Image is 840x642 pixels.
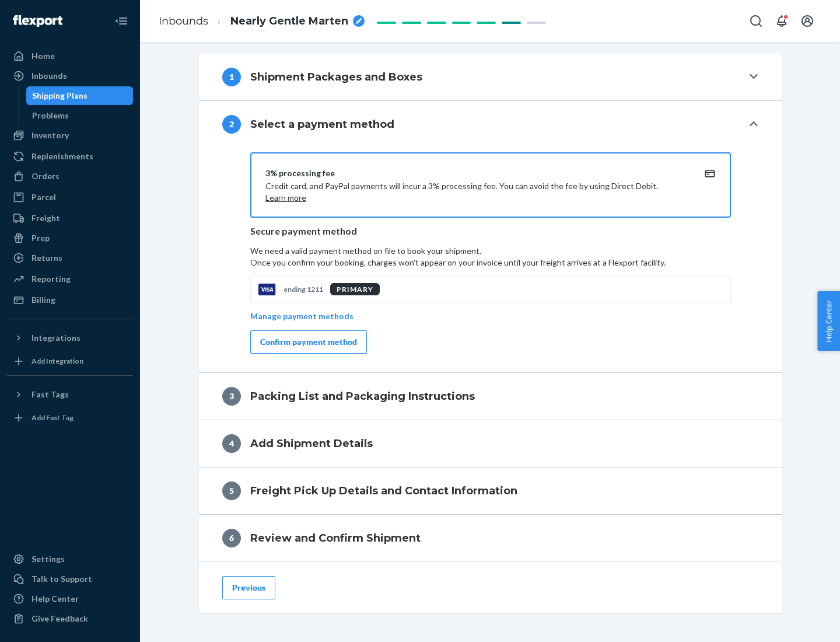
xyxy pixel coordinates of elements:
button: Fast Tags [7,385,133,404]
img: Flexport logo [13,15,62,27]
a: Parcel [7,188,133,207]
a: Home [7,47,133,65]
div: Orders [32,170,60,182]
button: Confirm payment method [250,330,367,354]
div: Home [32,50,55,62]
button: Open notifications [770,9,793,33]
p: Manage payment methods [250,310,353,322]
h4: Freight Pick Up Details and Contact Information [250,483,517,498]
a: Freight [7,209,133,228]
a: Replenishments [7,147,133,166]
div: 6 [222,529,241,547]
span: Nearly Gentle Marten [230,14,348,29]
div: 2 [222,115,241,134]
div: Fast Tags [32,389,69,400]
div: Add Integration [32,356,83,366]
h4: Review and Confirm Shipment [250,531,421,546]
button: Give Feedback [7,609,133,628]
div: Inventory [32,130,69,141]
div: Freight [32,212,60,224]
a: Problems [26,106,134,125]
a: Orders [7,167,133,186]
div: Confirm payment method [260,336,357,348]
div: Prep [32,232,50,244]
button: 2Select a payment method [199,101,782,148]
button: 1Shipment Packages and Boxes [199,54,782,100]
a: Prep [7,229,133,247]
a: Talk to Support [7,570,133,588]
h4: Shipment Packages and Boxes [250,69,422,85]
a: Add Integration [7,352,133,371]
h4: Packing List and Packaging Instructions [250,389,475,404]
div: 1 [222,68,241,86]
a: Inbounds [159,15,208,27]
a: Add Fast Tag [7,409,133,427]
a: Returns [7,249,133,267]
h4: Select a payment method [250,117,394,132]
div: Parcel [32,191,56,203]
p: Credit card, and PayPal payments will incur a 3% processing fee. You can avoid the fee by using D... [265,180,688,204]
a: Reporting [7,270,133,288]
button: 3Packing List and Packaging Instructions [199,373,782,420]
p: Secure payment method [250,225,731,238]
div: Billing [32,294,55,306]
a: Shipping Plans [26,86,134,105]
div: Integrations [32,332,80,344]
button: Open Search Box [744,9,768,33]
a: Inbounds [7,67,133,85]
a: Billing [7,291,133,309]
ol: breadcrumbs [149,4,374,39]
div: Talk to Support [32,573,92,585]
button: 5Freight Pick Up Details and Contact Information [199,467,782,514]
p: We need a valid payment method on file to book your shipment. [250,245,731,268]
button: Learn more [265,192,306,204]
p: Once you confirm your booking, charges won't appear on your invoice until your freight arrives at... [250,257,731,268]
div: Add Fast Tag [32,413,73,423]
div: 5 [222,481,241,500]
button: Previous [222,576,275,599]
p: ending 1211 [283,284,323,294]
button: 4Add Shipment Details [199,420,782,467]
div: 4 [222,434,241,453]
button: Help Center [817,291,840,351]
div: Shipping Plans [32,90,87,102]
div: Reporting [32,273,71,285]
div: PRIMARY [330,283,380,295]
div: Help Center [32,593,79,605]
div: Replenishments [32,151,93,162]
div: Settings [32,553,65,565]
a: Settings [7,550,133,568]
div: 3% processing fee [265,168,688,179]
button: Integrations [7,329,133,347]
div: Problems [32,110,69,121]
button: 6Review and Confirm Shipment [199,515,782,561]
button: Close Navigation [110,9,133,33]
a: Help Center [7,589,133,608]
div: 3 [222,387,241,406]
div: Returns [32,252,62,264]
h4: Add Shipment Details [250,436,373,451]
button: Open account menu [796,9,819,33]
div: Give Feedback [32,613,88,624]
div: Inbounds [32,70,67,82]
a: Inventory [7,126,133,145]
